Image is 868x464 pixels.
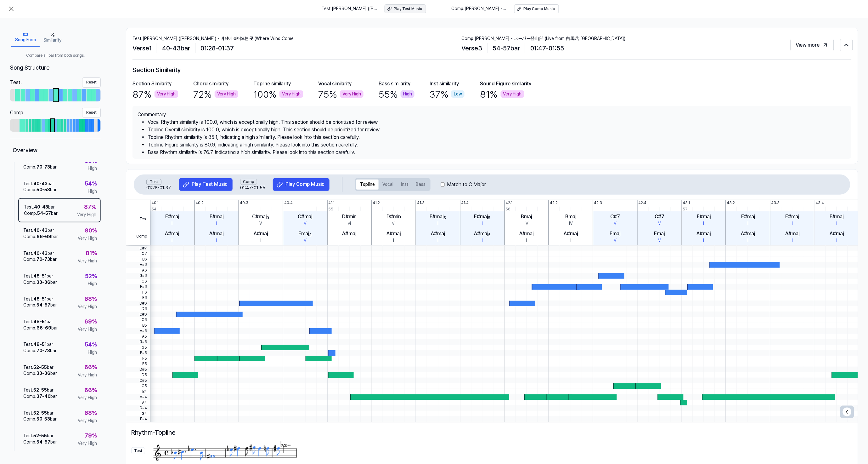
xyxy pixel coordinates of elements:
span: F#4 [126,416,150,422]
button: Topline [356,180,379,190]
div: V [658,238,661,244]
div: I [349,238,350,244]
button: Play Test Music [179,178,233,191]
div: 42.1 [506,200,513,206]
button: Inst [397,180,412,190]
span: C7 [126,251,150,257]
div: 43.2 [727,200,735,206]
div: Comp . bar [23,416,57,422]
div: A#maj [564,230,578,238]
span: 52 - 55 [33,410,47,415]
span: F5 [126,356,150,362]
div: IV [569,221,573,227]
span: 48 - 51 [33,342,47,347]
div: Bmaj [566,213,577,221]
div: 55 [329,207,334,212]
span: 48 - 51 [33,296,47,301]
span: E6 [126,295,150,301]
div: Play Test Music [192,181,228,188]
div: Test . bar [23,410,57,416]
span: 33 - 36 [37,371,50,376]
div: A#maj [474,230,491,238]
span: D5 [126,372,150,378]
span: Very High [78,235,97,242]
div: 40.4 [284,200,293,206]
div: Bmaj [521,213,532,221]
div: Comp . bar [23,279,57,286]
span: 40 - 43 [33,228,48,233]
span: 52 - 55 [33,387,47,392]
span: High [88,165,97,172]
div: 81 % [480,88,524,101]
span: 54 % [85,340,97,349]
span: 79 % [85,431,97,440]
span: G4 [126,411,150,417]
div: 72 % [193,88,238,101]
div: Test . bar [23,227,58,234]
span: Very High [78,395,97,401]
span: 50 - 53 [37,187,50,192]
span: F#6 [126,284,150,290]
a: Play Test Music [385,4,426,13]
div: I [437,221,438,227]
div: Comp . [PERSON_NAME] - スーパー登山部 (Live from 白馬岳 [GEOGRAPHIC_DATA]) [461,36,790,42]
span: 54 - 57 [37,211,51,216]
span: 54 - 57 [37,439,50,444]
div: A#maj [165,230,179,238]
div: 41.1 [329,200,335,206]
span: 54 - 57 [37,302,50,307]
div: 43.1 [683,200,690,206]
div: A#maj [431,230,445,238]
div: I [748,238,749,244]
div: 43.4 [815,200,824,206]
span: Very High [78,372,97,378]
div: Comp . bar [23,164,57,170]
span: 37 - 40 [37,394,50,399]
div: I [260,238,261,244]
div: Play Test Music [394,6,422,12]
div: Very High [501,90,524,98]
div: F#maj [430,213,446,221]
span: D#5 [126,367,150,373]
div: Sound Figure similarity [480,80,532,88]
div: Test . bar [23,296,57,302]
span: 48 - 51 [33,273,47,278]
div: I [482,238,483,244]
div: 42.3 [594,200,602,206]
div: A#maj [697,230,711,238]
span: 01:28 - 01:37 [146,185,177,190]
div: 75 % [318,88,364,101]
div: Test . bar [23,433,57,439]
span: Very High [78,440,97,447]
div: I [216,221,217,227]
span: A6 [126,268,150,273]
div: 42.4 [639,200,647,206]
div: Test . [10,79,22,86]
span: 66 - 69 [37,234,51,239]
div: F#maj [210,213,223,221]
div: Comp . bar [23,256,57,263]
div: Test . bar [23,341,57,348]
span: 54 - 57 bar [493,43,520,53]
div: F#maj [786,213,799,221]
span: 33 - 36 [37,280,50,285]
div: V [304,221,307,227]
span: G6 [126,279,150,284]
span: 40 - 43 [33,251,48,256]
div: D#min [342,213,357,221]
span: 52 - 55 [33,433,47,438]
div: V [304,238,307,244]
div: V [259,221,262,227]
div: 40.2 [196,200,204,206]
button: Play Comp Music [273,178,330,191]
span: D6 [126,306,150,312]
span: 70 - 73 [37,348,50,353]
div: Comp . bar [23,370,57,377]
span: Compare all bar from both songs. [10,53,101,58]
div: 40.1 [151,200,159,206]
span: 01:28 - 01:37 [200,43,234,53]
div: Comp . bar [24,210,58,217]
div: I [571,238,572,244]
div: Fmaj [299,230,312,238]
